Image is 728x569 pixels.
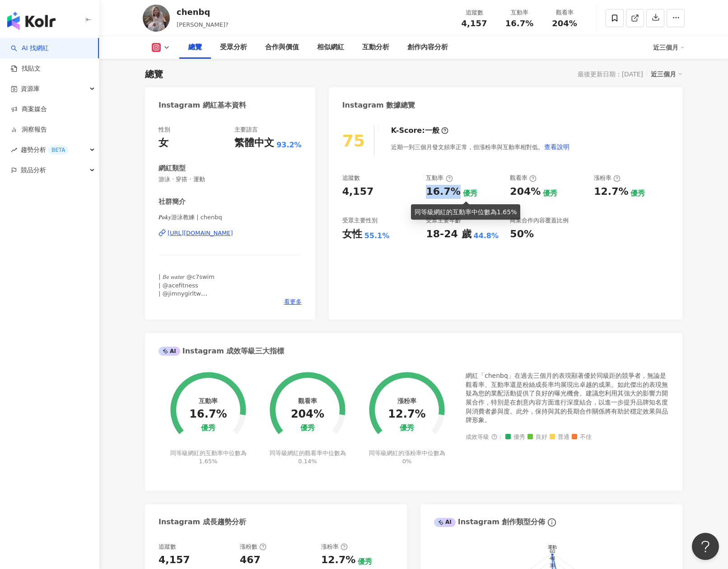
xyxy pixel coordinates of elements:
a: 商案媒合 [11,105,47,114]
div: 204% [510,185,541,199]
div: Instagram 成效等級三大指標 [159,346,284,356]
div: 近三個月 [653,40,685,55]
div: 總覽 [188,42,202,53]
div: 12.7% [388,408,425,421]
div: 觀看率 [298,397,317,404]
div: 優秀 [630,188,645,198]
div: chenbq [177,6,229,18]
div: 網紅「chenbq」在過去三個月的表現顯著優於同級距的競爭者，無論是觀看率、互動率還是粉絲成長率均展現出卓越的成果。如此傑出的表現無疑為您的業配活動提供了良好的曝光機會。建議您利用其強大的影響力... [466,371,669,425]
span: 0% [402,458,412,465]
div: 相似網紅 [317,42,344,53]
div: Instagram 成長趨勢分析 [159,517,246,527]
div: 75 [342,132,365,150]
span: 1.65% [497,208,517,216]
div: 12.7% [321,553,355,567]
div: 性別 [159,126,170,134]
span: 查看說明 [544,143,569,150]
div: 漲粉率 [594,174,621,182]
div: [URL][DOMAIN_NAME] [168,229,233,237]
span: 游泳 · 穿搭 · 運動 [159,175,302,183]
div: 16.7% [189,408,227,421]
div: 4,157 [159,553,190,567]
a: 找貼文 [11,64,41,73]
span: 1.65% [199,458,217,465]
div: 同等級網紅的互動率中位數為 [169,449,248,466]
div: 互動率 [199,397,218,404]
span: 不佳 [572,434,592,441]
div: 受眾主要年齡 [426,216,461,225]
div: 觀看率 [547,8,582,17]
div: 成效等級 ： [466,434,669,441]
div: 467 [240,553,261,567]
div: 50% [510,227,534,241]
div: 16.7% [426,185,460,199]
div: 漲粉數 [240,543,266,551]
text: 60 [550,548,555,554]
div: 女性 [342,227,362,241]
span: | 𝘉𝘦 𝘸𝘢𝘵𝘦𝘳 @c7swim | @acefitness | @jimnygirltw | @pokyeattofat | #游泳教練| #健身教練 [159,273,223,313]
text: 36 [550,563,555,568]
text: 運動 [548,544,557,549]
span: 204% [552,19,577,28]
div: Instagram 創作類型分佈 [434,517,545,527]
div: 一般 [425,126,439,136]
div: 社群簡介 [159,197,186,207]
span: 資源庫 [21,79,40,99]
div: 204% [291,408,324,421]
iframe: Help Scout Beacon - Open [692,533,719,560]
div: AI [434,518,456,527]
span: rise [11,147,17,153]
div: 受眾主要性別 [342,216,378,225]
span: 4,157 [462,19,487,28]
span: 普通 [550,434,569,441]
div: 漲粉率 [321,543,348,551]
a: [URL][DOMAIN_NAME] [159,229,302,237]
div: 繁體中文 [234,136,274,150]
button: 查看說明 [544,138,570,156]
span: 看更多 [284,298,302,306]
div: 12.7% [594,185,628,199]
span: 0.14% [298,458,317,465]
div: Instagram 網紅基本資料 [159,100,246,110]
div: 同等級網紅的觀看率中位數為 [268,449,347,466]
div: 優秀 [358,557,372,567]
span: 趨勢分析 [21,140,69,160]
div: 互動率 [502,8,537,17]
div: 主要語言 [234,126,258,134]
div: 優秀 [463,188,477,198]
span: 良好 [527,434,547,441]
div: 受眾分析 [220,42,247,53]
span: [PERSON_NAME]? [177,21,229,28]
img: logo [7,12,56,30]
div: Instagram 數據總覽 [342,100,415,110]
div: AI [159,347,180,356]
span: 競品分析 [21,160,46,180]
div: 最後更新日期：[DATE] [578,71,643,78]
div: 近三個月 [651,68,682,80]
div: 合作與價值 [265,42,299,53]
div: 漲粉率 [397,397,416,404]
text: 48 [550,555,555,561]
span: 𝑷𝒐𝒌𝒚游泳教練 | chenbq [159,213,302,221]
div: 同等級網紅的漲粉率中位數為 [368,449,447,466]
div: 追蹤數 [159,543,176,551]
div: 優秀 [300,424,315,433]
div: 同等級網紅的互動率中位數為 [415,207,517,217]
div: 追蹤數 [457,8,491,17]
div: 互動率 [426,174,453,182]
div: 總覽 [145,68,163,80]
div: 近期一到三個月發文頻率正常，但漲粉率與互動率相對低。 [391,138,570,156]
img: KOL Avatar [143,5,170,32]
span: info-circle [546,517,557,528]
div: 觀看率 [510,174,537,182]
div: 互動分析 [362,42,389,53]
div: 55.1% [364,231,390,241]
a: 洞察報告 [11,125,47,134]
div: 創作內容分析 [407,42,448,53]
div: 優秀 [543,188,557,198]
div: 44.8% [474,231,499,241]
div: 4,157 [342,185,374,199]
div: 網紅類型 [159,164,186,173]
div: K-Score : [391,126,448,136]
div: 商業合作內容覆蓋比例 [510,216,569,225]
